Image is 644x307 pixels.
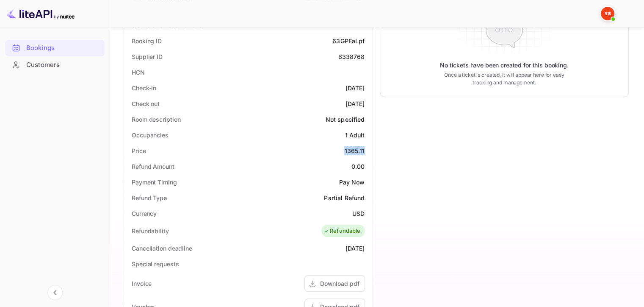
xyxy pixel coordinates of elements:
[5,40,105,56] div: Bookings
[5,57,105,73] a: Customers
[345,131,365,140] div: 1 Adult
[344,146,365,155] div: 1365.11
[438,71,571,87] p: Once a ticket is created, it will appear here for easy tracking and management.
[352,209,365,218] div: USD
[132,115,180,124] div: Room description
[132,146,146,155] div: Price
[323,227,361,235] div: Refundable
[132,244,192,253] div: Cancellation deadline
[132,260,179,268] div: Special requests
[326,115,365,124] div: Not specified
[339,178,365,187] div: Pay Now
[132,209,157,218] div: Currency
[132,84,156,92] div: Check-in
[345,244,365,253] div: [DATE]
[320,279,359,288] div: Download pdf
[132,226,169,235] div: Refundability
[132,193,167,202] div: Refund Type
[338,52,365,61] div: 8338768
[345,99,365,108] div: [DATE]
[332,36,365,45] div: 63GPEaLpf
[132,178,177,187] div: Payment Timing
[324,193,365,202] div: Partial Refund
[7,7,75,20] img: LiteAPI logo
[5,40,105,56] a: Bookings
[47,285,63,300] button: Collapse navigation
[132,52,163,61] div: Supplier ID
[5,57,105,73] div: Customers
[26,60,100,70] div: Customers
[132,36,162,45] div: Booking ID
[132,131,169,140] div: Occupancies
[601,7,614,20] img: Yandex Support
[26,43,100,53] div: Bookings
[132,279,152,288] div: Invoice
[132,162,174,171] div: Refund Amount
[351,162,365,171] div: 0.00
[132,99,160,108] div: Check out
[440,61,569,70] p: No tickets have been created for this booking.
[132,68,145,77] div: HCN
[345,84,365,92] div: [DATE]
